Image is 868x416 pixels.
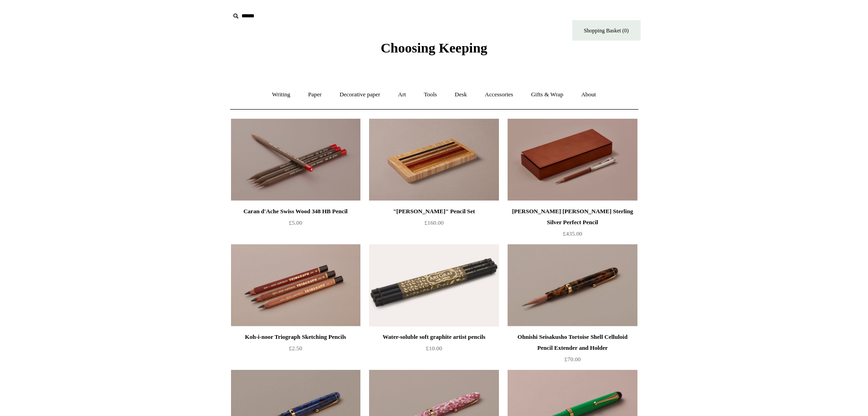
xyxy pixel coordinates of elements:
div: Ohnishi Seisakusho Tortoise Shell Celluloid Pencil Extender and Holder [510,332,635,353]
a: Paper [300,83,330,107]
img: Ohnishi Seisakusho Tortoise Shell Celluloid Pencil Extender and Holder [508,244,637,326]
a: Koh-i-noor Triograph Sketching Pencils £2.50 [231,332,360,369]
a: Writing [264,83,298,107]
a: About [573,83,604,107]
a: Gifts & Wrap [523,83,571,107]
span: £70.00 [565,356,581,363]
a: Koh-i-noor Triograph Sketching Pencils Koh-i-noor Triograph Sketching Pencils [231,244,360,326]
span: £435.00 [563,230,582,237]
img: Koh-i-noor Triograph Sketching Pencils [231,244,360,326]
a: "Woods" Pencil Set "Woods" Pencil Set [369,119,498,201]
span: £5.00 [289,219,302,226]
a: [PERSON_NAME] [PERSON_NAME] Sterling Silver Perfect Pencil £435.00 [508,206,637,243]
a: Art [390,83,414,107]
a: Ohnishi Seisakusho Tortoise Shell Celluloid Pencil Extender and Holder £70.00 [508,332,637,369]
img: Water-soluble soft graphite artist pencils [369,244,498,326]
span: £2.50 [289,345,302,352]
span: £160.00 [424,219,443,226]
div: Koh-i-noor Triograph Sketching Pencils [233,332,358,342]
a: Water-soluble soft graphite artist pencils £10.00 [369,332,498,369]
div: [PERSON_NAME] [PERSON_NAME] Sterling Silver Perfect Pencil [510,206,635,228]
div: Caran d'Ache Swiss Wood 348 HB Pencil [233,206,358,217]
a: Graf Von Faber-Castell Sterling Silver Perfect Pencil Graf Von Faber-Castell Sterling Silver Perf... [508,119,637,201]
a: Ohnishi Seisakusho Tortoise Shell Celluloid Pencil Extender and Holder Ohnishi Seisakusho Tortois... [508,244,637,326]
a: Desk [447,83,475,107]
span: £10.00 [426,345,442,352]
img: "Woods" Pencil Set [369,119,498,201]
a: Water-soluble soft graphite artist pencils Water-soluble soft graphite artist pencils [369,244,498,326]
span: Choosing Keeping [380,40,487,55]
a: "[PERSON_NAME]" Pencil Set £160.00 [369,206,498,243]
a: Choosing Keeping [380,47,487,54]
a: Accessories [477,83,521,107]
a: Tools [416,83,445,107]
a: Caran d'Ache Swiss Wood 348 HB Pencil £5.00 [231,206,360,243]
div: "[PERSON_NAME]" Pencil Set [371,206,496,217]
div: Water-soluble soft graphite artist pencils [371,332,496,342]
a: Decorative paper [331,83,388,107]
a: Shopping Basket (0) [572,20,641,41]
a: Caran d'Ache Swiss Wood 348 HB Pencil Caran d'Ache Swiss Wood 348 HB Pencil [231,119,360,201]
img: Graf Von Faber-Castell Sterling Silver Perfect Pencil [508,119,637,201]
img: Caran d'Ache Swiss Wood 348 HB Pencil [231,119,360,201]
